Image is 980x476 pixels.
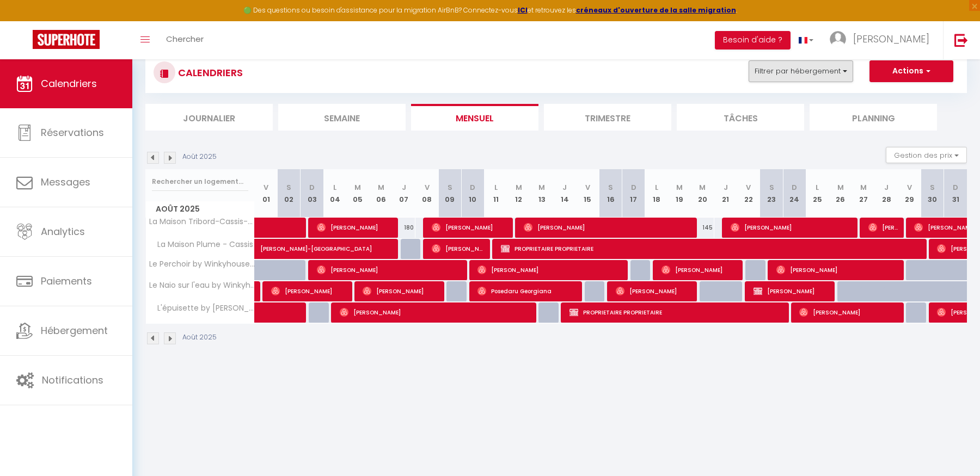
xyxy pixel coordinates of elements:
[501,238,920,259] span: PROPRIETAIRE PROPRIETAIRE
[393,218,415,238] div: 180
[530,169,553,218] th: 13
[645,169,668,218] th: 18
[152,172,248,191] input: Rechercher un logement...
[148,260,256,268] span: Le Perchoir by Winkyhouse Cassis
[585,182,590,193] abbr: V
[562,182,567,193] abbr: J
[301,169,323,218] th: 03
[255,239,278,259] a: [PERSON_NAME]-[GEOGRAPHIC_DATA]
[954,33,968,47] img: logout
[616,281,692,301] span: [PERSON_NAME]
[822,21,943,59] a: ... [PERSON_NAME]
[576,5,736,15] strong: créneaux d'ouverture de la salle migration
[631,182,636,193] abbr: D
[829,169,852,218] th: 26
[518,5,528,15] a: ICI
[415,169,438,218] th: 08
[286,182,291,193] abbr: S
[810,104,937,131] li: Planning
[898,169,921,218] th: 29
[754,281,830,301] span: [PERSON_NAME]
[569,302,783,323] span: PROPRIETAIRE PROPRIETAIRE
[699,182,706,193] abbr: M
[953,182,958,193] abbr: D
[930,182,935,193] abbr: S
[816,182,819,193] abbr: L
[255,169,278,218] th: 01
[340,302,530,323] span: [PERSON_NAME]
[599,169,622,218] th: 16
[507,169,530,218] th: 12
[907,182,912,193] abbr: V
[146,201,254,217] span: Août 2025
[714,169,737,218] th: 21
[432,238,485,259] span: [PERSON_NAME]
[875,169,898,218] th: 28
[622,169,645,218] th: 17
[148,281,256,289] span: Le Naio sur l'eau by Winkyhouse
[869,60,953,82] button: Actions
[477,281,577,301] span: Posedaru Georgiana
[438,169,461,218] th: 09
[264,182,268,193] abbr: V
[260,233,411,254] span: [PERSON_NAME]-[GEOGRAPHIC_DATA]
[746,182,751,193] abbr: V
[731,217,853,238] span: [PERSON_NAME]
[271,281,347,301] span: [PERSON_NAME]
[333,182,336,193] abbr: L
[886,147,967,163] button: Gestion des prix
[921,169,944,218] th: 30
[944,169,967,218] th: 31
[524,217,691,238] span: [PERSON_NAME]
[715,31,791,50] button: Besoin d'aide ?
[41,274,92,288] span: Paiements
[799,302,898,323] span: [PERSON_NAME]
[516,182,522,193] abbr: M
[544,104,671,131] li: Trimestre
[576,169,599,218] th: 15
[837,182,844,193] abbr: M
[41,175,90,189] span: Messages
[317,217,393,238] span: [PERSON_NAME]
[378,182,384,193] abbr: M
[448,182,452,193] abbr: S
[145,104,273,131] li: Journalier
[182,332,217,343] p: Août 2025
[737,169,760,218] th: 22
[148,302,256,314] span: L'épuisette by [PERSON_NAME]
[724,182,728,193] abbr: J
[317,259,462,280] span: [PERSON_NAME]
[691,169,714,218] th: 20
[166,33,204,45] span: Chercher
[783,169,806,218] th: 24
[655,182,658,193] abbr: L
[346,169,369,218] th: 05
[278,104,406,131] li: Semaine
[393,169,415,218] th: 07
[9,4,41,37] button: Ouvrir le widget de chat LiveChat
[485,169,507,218] th: 11
[402,182,406,193] abbr: J
[776,259,898,280] span: [PERSON_NAME]
[175,60,243,85] h3: CALENDRIERS
[470,182,475,193] abbr: D
[661,259,738,280] span: [PERSON_NAME]
[432,217,508,238] span: [PERSON_NAME]
[860,182,867,193] abbr: M
[668,169,691,218] th: 19
[41,126,104,139] span: Réservations
[42,373,103,387] span: Notifications
[608,182,613,193] abbr: S
[182,152,217,162] p: Août 2025
[370,169,393,218] th: 06
[553,169,576,218] th: 14
[41,77,97,90] span: Calendriers
[494,182,498,193] abbr: L
[806,169,829,218] th: 25
[749,60,853,82] button: Filtrer par hébergement
[41,324,108,337] span: Hébergement
[158,21,212,59] a: Chercher
[477,259,622,280] span: [PERSON_NAME]
[830,31,846,47] img: ...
